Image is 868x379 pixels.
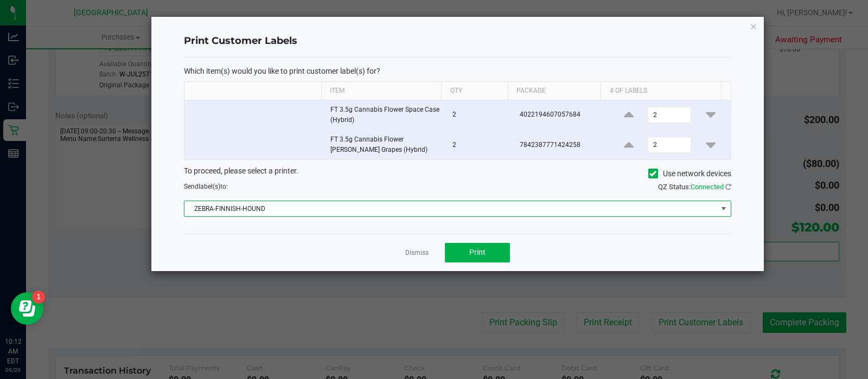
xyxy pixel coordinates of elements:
[324,100,446,130] td: FT 3.5g Cannabis Flower Space Case (Hybrid)
[11,292,43,325] iframe: Resource center
[508,82,601,100] th: Package
[324,130,446,159] td: FT 3.5g Cannabis Flower [PERSON_NAME] Grapes (Hybrid)
[441,82,507,100] th: Qty
[446,100,514,130] td: 2
[469,248,486,256] span: Print
[405,248,429,258] a: Dismiss
[184,34,731,48] h4: Print Customer Labels
[184,201,717,216] span: ZEBRA-FINNISH-HOUND
[199,183,220,190] span: label(s)
[658,183,731,191] span: QZ Status:
[601,82,720,100] th: # of labels
[648,168,731,179] label: Use network devices
[184,183,228,190] span: Send to:
[321,82,441,100] th: Item
[446,130,514,159] td: 2
[691,183,724,191] span: Connected
[445,243,510,262] button: Print
[184,66,731,76] p: Which item(s) would you like to print customer label(s) for?
[513,130,608,159] td: 7842387771424258
[513,100,608,130] td: 4022194607057684
[176,165,739,182] div: To proceed, please select a printer.
[32,291,45,304] iframe: Resource center unread badge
